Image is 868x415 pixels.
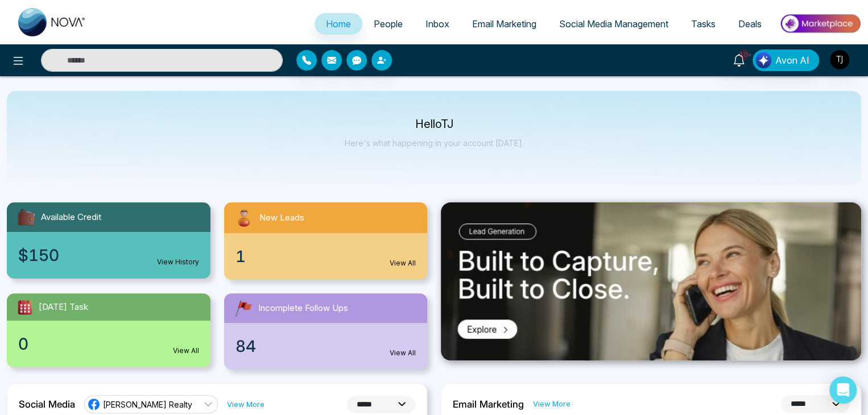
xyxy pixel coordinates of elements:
a: View More [227,399,264,410]
span: New Leads [259,211,304,225]
a: View All [390,258,416,268]
span: [DATE] Task [39,301,88,314]
a: Tasks [680,13,727,35]
a: View More [533,399,571,409]
img: followUps.svg [233,298,254,318]
h2: Social Media [19,399,75,410]
img: . [441,202,861,360]
p: Hello TJ [345,119,524,129]
img: Lead Flow [755,52,771,68]
span: 84 [235,334,256,358]
a: Deals [727,13,773,35]
a: Social Media Management [548,13,680,35]
span: Email Marketing [472,18,536,30]
span: Inbox [425,18,449,30]
img: newLeads.svg [233,207,255,229]
a: View All [390,348,416,358]
a: New Leads1View All [217,202,435,280]
img: Nova CRM Logo [18,8,86,36]
a: Incomplete Follow Ups84View All [217,293,435,370]
span: Available Credit [41,211,101,224]
span: Avon AI [775,53,809,67]
span: Home [326,18,351,30]
span: [PERSON_NAME] Realty [103,399,192,410]
img: Market-place.gif [779,11,861,36]
span: 10+ [739,49,749,60]
span: People [374,18,403,30]
span: $150 [18,243,59,267]
span: 0 [18,332,28,356]
a: Inbox [414,13,461,35]
img: todayTask.svg [16,298,34,316]
div: Open Intercom Messenger [829,376,857,404]
p: Here's what happening in your account [DATE]. [345,138,524,148]
span: Social Media Management [559,18,668,30]
a: View All [173,346,199,356]
img: availableCredit.svg [16,207,36,227]
span: Tasks [691,18,716,30]
a: Home [315,13,362,35]
img: User Avatar [830,50,849,69]
a: 10+ [725,49,753,69]
span: Incomplete Follow Ups [258,302,348,315]
span: 1 [235,244,246,268]
a: Email Marketing [461,13,548,35]
span: Deals [738,18,762,30]
a: View History [157,257,199,267]
a: People [362,13,414,35]
h2: Email Marketing [453,399,524,410]
button: Avon AI [753,49,819,71]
